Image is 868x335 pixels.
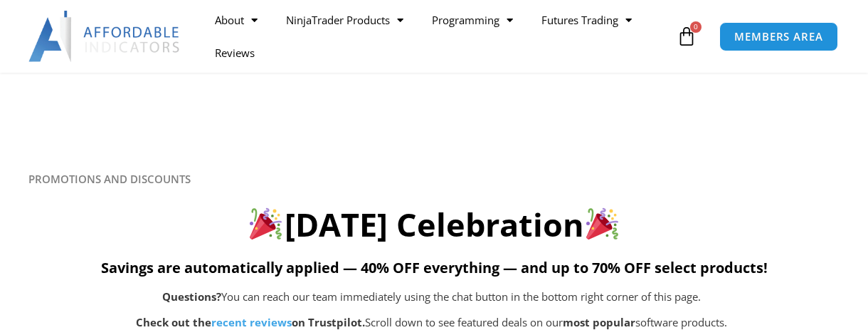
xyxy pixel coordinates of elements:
[201,36,269,69] a: Reviews
[272,4,418,36] a: NinjaTrader Products
[28,11,181,62] img: LogoAI | Affordable Indicators – NinjaTrader
[28,172,840,186] h6: PROMOTIONS AND DISCOUNTS
[201,4,673,69] nav: Menu
[655,16,718,57] a: 0
[690,21,702,33] span: 0
[563,315,635,329] b: most popular
[162,289,221,304] b: Questions?
[586,207,618,239] img: 🎉
[100,287,763,307] p: You can reach our team immediately using the chat button in the bottom right corner of this page.
[28,204,840,246] h2: [DATE] Celebration
[100,313,763,333] p: Scroll down to see featured deals on our software products.
[734,31,823,42] span: MEMBERS AREA
[719,22,838,51] a: MEMBERS AREA
[527,4,646,36] a: Futures Trading
[250,207,282,239] img: 🎉
[418,4,527,36] a: Programming
[201,4,272,36] a: About
[28,259,840,277] h5: Savings are automatically applied — 40% OFF everything — and up to 70% OFF select products!
[136,315,365,329] strong: Check out the on Trustpilot.
[211,315,292,329] a: recent reviews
